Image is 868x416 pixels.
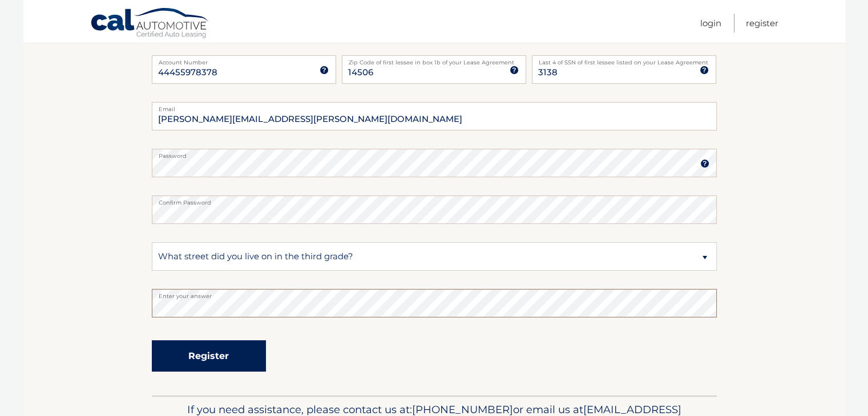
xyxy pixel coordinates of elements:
button: Register [152,340,266,372]
label: Enter your answer [152,289,717,298]
input: SSN or EIN (last 4 digits only) [532,55,716,84]
a: Cal Automotive [90,7,210,40]
a: Register [746,14,778,32]
label: Confirm Password [152,195,717,205]
label: Account Number [152,55,336,64]
label: Password [152,149,717,158]
label: Zip Code of first lessee in box 1b of your Lease Agreement [342,55,526,64]
label: Last 4 of SSN of first lessee listed on your Lease Agreement [532,55,716,64]
img: tooltip.svg [320,66,329,75]
span: [PHONE_NUMBER] [412,403,513,416]
input: Zip Code [342,55,526,84]
label: Email [152,102,717,111]
input: Email [152,102,717,130]
img: tooltip.svg [700,66,709,75]
img: tooltip.svg [510,66,519,75]
img: tooltip.svg [700,159,709,168]
a: Login [700,14,721,32]
input: Account Number [152,55,336,84]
